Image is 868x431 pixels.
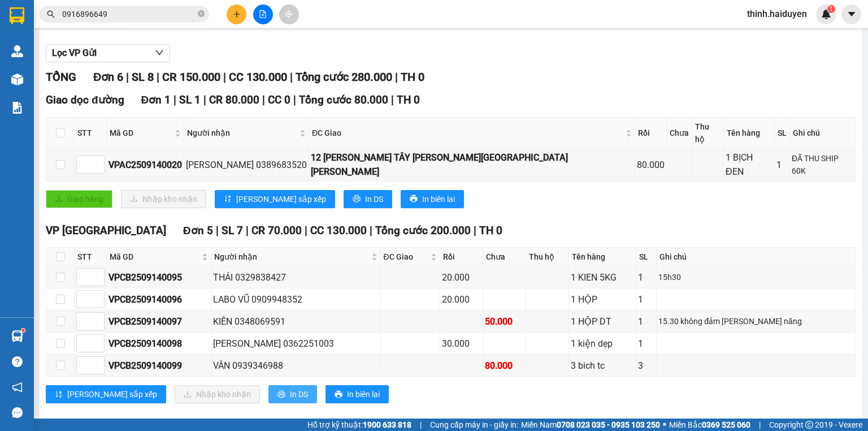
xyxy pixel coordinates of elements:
[46,385,166,403] button: sort-ascending[PERSON_NAME] sắp xếp
[251,224,302,237] span: CR 70.000
[310,224,367,237] span: CC 130.000
[78,63,86,71] span: environment
[829,5,833,13] span: 1
[157,70,159,84] span: |
[213,359,378,373] div: VÂN 0939346988
[335,390,342,399] span: printer
[229,70,287,84] span: CC 130.000
[521,419,660,431] span: Miền Nam
[420,419,422,431] span: |
[637,158,665,172] div: 80.000
[663,423,666,427] span: ⚪️
[299,93,388,106] span: Tổng cước 80.000
[12,382,23,393] span: notification
[46,190,112,208] button: uploadGiao hàng
[213,314,378,329] div: KIÊN 0348069591
[67,388,157,400] span: [PERSON_NAME] sắp xếp
[262,93,265,106] span: |
[46,93,124,106] span: Giao dọc đường
[110,127,172,139] span: Mã GD
[93,70,123,84] span: Đơn 6
[132,70,154,84] span: SL 8
[108,314,209,329] div: VPCB2509140097
[259,10,267,18] span: file-add
[638,314,655,329] div: 1
[442,292,481,307] div: 20.000
[121,190,206,208] button: downloadNhập kho nhận
[155,48,164,57] span: down
[203,93,206,106] span: |
[236,193,326,205] span: [PERSON_NAME] sắp xếp
[46,70,76,84] span: TỔNG
[775,118,790,149] th: SL
[776,158,788,172] div: 1
[638,270,655,285] div: 1
[187,127,297,139] span: Người nhận
[290,388,308,400] span: In DS
[430,419,518,431] span: Cung cấp máy in - giấy in:
[571,292,634,307] div: 1 HỘP
[790,118,856,149] th: Ghi chú
[325,385,389,403] button: printerIn biên lai
[141,93,171,106] span: Đơn 1
[485,314,524,329] div: 50.000
[384,251,429,263] span: ĐC Giao
[312,127,623,139] span: ĐC Giao
[108,359,209,373] div: VPCB2509140099
[162,70,220,84] span: CR 150.000
[365,193,383,205] span: In DS
[638,337,655,351] div: 1
[667,118,692,149] th: Chưa
[223,70,226,84] span: |
[347,388,380,400] span: In biên lai
[370,224,372,237] span: |
[442,270,481,285] div: 20.000
[375,224,471,237] span: Tổng cước 200.000
[215,190,335,208] button: sort-ascending[PERSON_NAME] sắp xếp
[268,93,290,106] span: CC 0
[107,355,211,377] td: VPCB2509140099
[6,6,164,27] li: Hải Duyên
[213,270,378,285] div: THÁI 0329838427
[805,421,813,429] span: copyright
[222,224,243,237] span: SL 7
[279,5,299,24] button: aim
[213,337,378,351] div: [PERSON_NAME] 0362251003
[209,93,259,106] span: CR 80.000
[658,315,854,327] div: 15.30 không đảm [PERSON_NAME] năng
[216,224,219,237] span: |
[479,224,502,237] span: TH 0
[246,224,249,237] span: |
[293,93,296,106] span: |
[183,224,213,237] span: Đơn 5
[658,271,854,283] div: 15h30
[669,419,750,431] span: Miền Bắc
[173,93,176,106] span: |
[62,8,196,20] input: Tìm tên, số ĐT hoặc mã đơn
[738,7,816,21] span: thinh.haiduyen
[268,385,317,403] button: printerIn DS
[11,330,23,342] img: warehouse-icon
[307,419,411,431] span: Hỗ trợ kỹ thuật:
[827,5,835,13] sup: 1
[78,62,140,96] b: 436 [PERSON_NAME], Khu 2
[277,390,285,399] span: printer
[440,248,483,266] th: Rồi
[52,46,97,60] span: Lọc VP Gửi
[107,311,211,333] td: VPCB2509140097
[363,420,411,429] strong: 1900 633 818
[12,407,23,418] span: message
[12,356,23,367] span: question-circle
[179,93,201,106] span: SL 1
[636,248,657,266] th: SL
[6,48,78,85] li: VP VP [GEOGRAPHIC_DATA]
[285,10,293,18] span: aim
[224,195,232,204] span: sort-ascending
[108,292,209,307] div: VPCB2509140096
[11,102,23,114] img: solution-icon
[841,5,861,24] button: caret-down
[410,195,418,204] span: printer
[108,270,209,285] div: VPCB2509140095
[11,45,23,57] img: warehouse-icon
[692,118,724,149] th: Thu hộ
